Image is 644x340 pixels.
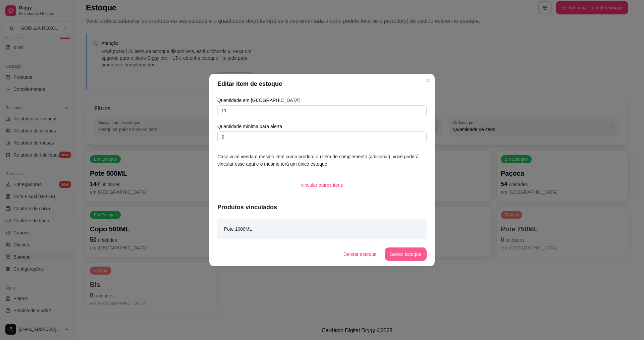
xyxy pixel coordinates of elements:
[217,153,427,168] article: Caso você venda o mesmo item como produto ou item de complemento (adicional), você poderá vincula...
[217,123,427,130] article: Quantidade mínima para alerta
[209,74,435,94] header: Editar item de estoque
[296,178,348,192] button: vincular outros itens
[217,203,427,212] article: Produtos vinculados
[217,97,427,104] article: Quantidade em [GEOGRAPHIC_DATA]
[385,247,427,261] button: Salvar estoque
[224,225,252,233] article: Pote 1000ML
[338,247,382,261] button: Deletar estoque
[423,75,433,86] button: Close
